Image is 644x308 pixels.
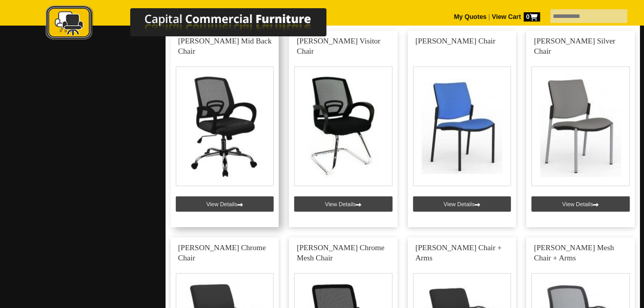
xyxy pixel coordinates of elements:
[17,5,376,42] img: Capital Commercial Furniture Logo
[492,13,540,20] strong: View Cart
[454,13,487,20] a: My Quotes
[490,13,539,20] a: View Cart0
[524,12,540,21] span: 0
[17,5,376,46] a: Capital Commercial Furniture Logo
